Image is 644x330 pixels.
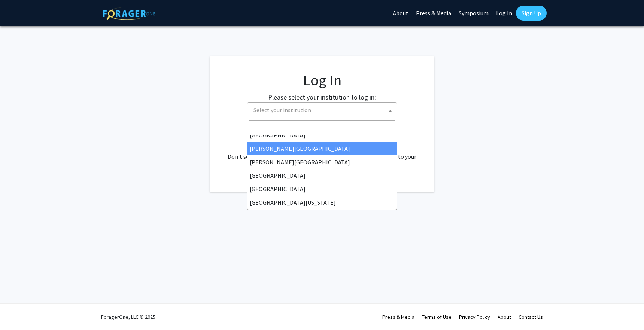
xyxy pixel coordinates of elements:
[6,296,32,324] iframe: Chat
[498,314,511,320] a: About
[422,314,452,320] a: Terms of Use
[101,304,155,330] div: ForagerOne, LLC © 2025
[247,142,397,155] li: [PERSON_NAME][GEOGRAPHIC_DATA]
[225,134,419,170] div: No account? . Don't see your institution? about bringing ForagerOne to your institution.
[225,71,419,89] h1: Log In
[250,103,397,118] span: Select your institution
[382,314,414,320] a: Press & Media
[103,7,155,20] img: ForagerOne Logo
[247,155,397,169] li: [PERSON_NAME][GEOGRAPHIC_DATA]
[253,106,311,114] span: Select your institution
[459,314,490,320] a: Privacy Policy
[249,120,395,133] input: Search
[519,314,543,320] a: Contact Us
[247,182,397,196] li: [GEOGRAPHIC_DATA]
[268,92,376,102] label: Please select your institution to log in:
[247,196,397,209] li: [GEOGRAPHIC_DATA][US_STATE]
[516,6,547,21] a: Sign Up
[247,209,397,223] li: [GEOGRAPHIC_DATA]
[247,102,397,119] span: Select your institution
[247,169,397,182] li: [GEOGRAPHIC_DATA]
[247,128,397,142] li: [GEOGRAPHIC_DATA]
